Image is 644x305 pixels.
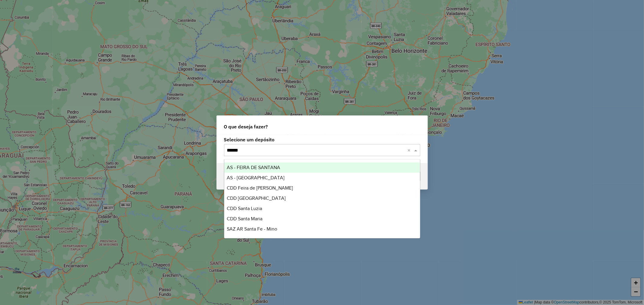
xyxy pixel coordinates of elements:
[227,175,284,180] span: AS - [GEOGRAPHIC_DATA]
[227,165,280,170] span: AS - FEIRA DE SANTANA
[227,185,293,190] span: CDD Feira de [PERSON_NAME]
[224,159,420,238] ng-dropdown-panel: Options list
[227,206,262,211] span: CDD Santa Luzia
[408,146,413,154] span: Clear all
[227,196,286,201] span: CDD [GEOGRAPHIC_DATA]
[227,216,262,221] span: CDD Santa Maria
[227,226,277,231] span: SAZ AR Santa Fe - Mino
[224,136,420,143] label: Selecione um depósito
[224,123,268,130] span: O que deseja fazer?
